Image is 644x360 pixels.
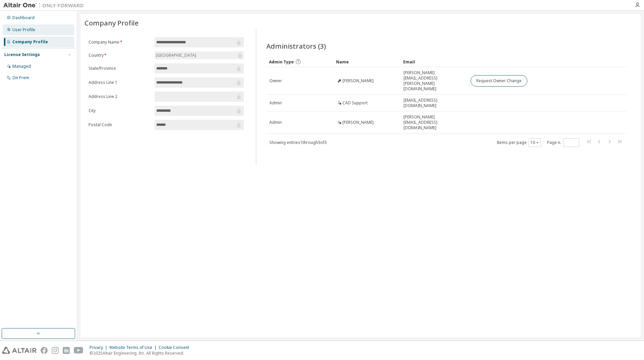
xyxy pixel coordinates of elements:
div: Website Terms of Use [109,345,159,350]
div: Company Profile [12,39,48,45]
img: youtube.svg [74,347,84,354]
label: Company Name [89,40,151,45]
span: Company Profile [85,18,139,28]
label: Country [89,53,151,58]
button: Request Owner Change [471,75,527,87]
div: Dashboard [12,15,35,20]
div: License Settings [4,52,40,57]
div: [GEOGRAPHIC_DATA] [155,51,244,59]
span: [PERSON_NAME][EMAIL_ADDRESS][PERSON_NAME][DOMAIN_NAME] [404,70,465,92]
button: 10 [530,140,539,145]
span: Page n. [547,138,579,147]
div: Email [403,56,465,67]
label: State/Province [89,66,151,71]
span: CAD Support [342,100,368,106]
span: Items per page [497,138,541,147]
img: facebook.svg [41,347,48,354]
div: Managed [12,64,31,69]
span: Showing entries 1 through 3 of 3 [269,140,327,145]
p: © 2025 Altair Engineering, Inc. All Rights Reserved. [90,350,193,356]
span: [PERSON_NAME][EMAIL_ADDRESS][DOMAIN_NAME] [404,114,465,131]
img: linkedin.svg [63,347,70,354]
span: [PERSON_NAME] [342,78,374,84]
span: Admin Type [269,59,294,65]
span: Administrators (3) [266,41,326,51]
div: [GEOGRAPHIC_DATA] [155,52,197,59]
div: On Prem [12,75,29,81]
label: Address Line 1 [89,80,151,85]
img: instagram.svg [52,347,59,354]
span: Admin [269,120,282,125]
span: [EMAIL_ADDRESS][DOMAIN_NAME] [404,98,465,108]
label: Postal Code [89,122,151,127]
span: [PERSON_NAME] [342,120,374,125]
div: Privacy [90,345,109,350]
img: altair_logo.svg [2,347,37,354]
div: Name [336,56,398,67]
label: City [89,108,151,113]
span: Owner [269,78,282,84]
div: Cookie Consent [159,345,193,350]
img: Altair One [3,2,87,9]
div: User Profile [12,27,35,33]
span: Admin [269,100,282,106]
label: Address Line 2 [89,94,151,99]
